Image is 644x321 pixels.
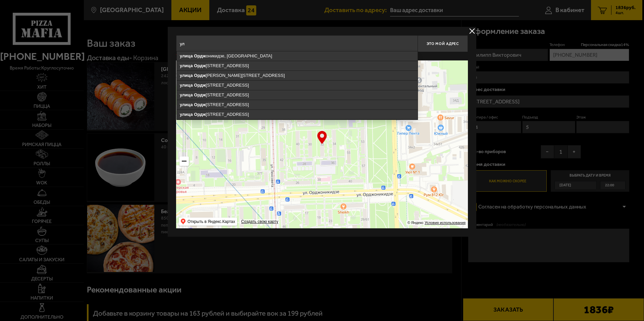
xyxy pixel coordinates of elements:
[177,110,418,119] ymaps: [STREET_ADDRESS]
[180,102,193,107] ymaps: улица
[180,112,193,117] ymaps: улица
[425,221,466,225] a: Условия использования
[179,218,237,226] ymaps: Открыть в Яндекс.Картах
[176,54,271,59] p: Укажите дом на карте или в поле ввода
[177,81,418,90] ymaps: [STREET_ADDRESS]
[427,42,459,46] span: Это мой адрес
[180,92,193,97] ymaps: улица
[194,83,206,88] ymaps: Ордж
[177,100,418,109] ymaps: [STREET_ADDRESS]
[180,83,193,88] ymaps: улица
[180,63,193,68] ymaps: улица
[194,112,206,117] ymaps: Ордж
[194,53,206,58] ymaps: Ордж
[418,35,468,52] button: Это мой адрес
[194,73,206,78] ymaps: Ордж
[194,92,206,97] ymaps: Ордж
[177,71,418,80] ymaps: [PERSON_NAME][STREET_ADDRESS]
[177,51,418,61] ymaps: оникидзе, [GEOGRAPHIC_DATA]
[180,73,193,78] ymaps: улица
[177,61,418,71] ymaps: [STREET_ADDRESS]
[194,102,206,107] ymaps: Ордж
[194,63,206,68] ymaps: Ордж
[177,90,418,100] ymaps: [STREET_ADDRESS]
[468,27,476,35] button: delivery type
[408,221,424,225] ymaps: © Яндекс
[187,218,235,226] ymaps: Открыть в Яндекс.Картах
[180,53,193,58] ymaps: улица
[240,219,279,224] a: Создать свою карту
[176,35,418,52] input: Введите адрес доставки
